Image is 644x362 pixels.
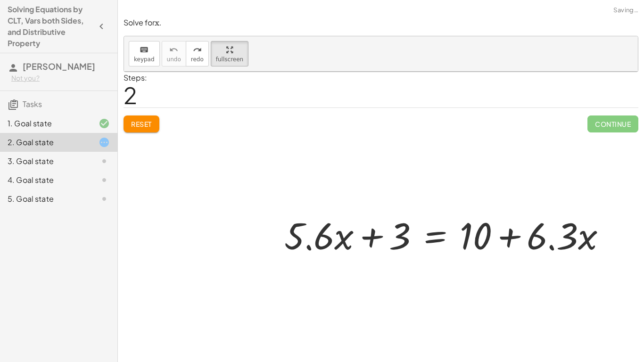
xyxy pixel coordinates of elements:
[191,56,204,63] span: redo
[162,41,186,66] button: undoundo
[8,137,83,148] div: 2. Goal state
[129,41,160,66] button: keyboardkeypad
[8,193,83,205] div: 5. Goal state
[8,4,93,49] h4: Solving Equations by CLT, Vars both Sides, and Distributive Property
[99,156,110,167] i: Task not started.
[99,174,110,186] i: Task not started.
[186,41,209,66] button: redoredo
[99,137,110,148] i: Task started.
[140,44,149,56] i: keyboard
[99,118,110,129] i: Task finished and correct.
[8,174,83,186] div: 4. Goal state
[11,74,110,83] div: Not you?
[99,193,110,205] i: Task not started.
[8,156,83,167] div: 3. Goal state
[169,44,178,56] i: undo
[124,17,638,28] p: Solve for .
[134,56,155,63] span: keypad
[211,41,248,66] button: fullscreen
[216,56,243,63] span: fullscreen
[193,44,202,56] i: redo
[124,115,159,132] button: Reset
[23,99,42,109] span: Tasks
[124,81,137,109] span: 2
[167,56,181,63] span: undo
[8,118,83,129] div: 1. Goal state
[124,73,147,82] label: Steps:
[613,6,638,15] span: Saving…
[155,17,159,28] span: x
[23,61,95,72] span: [PERSON_NAME]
